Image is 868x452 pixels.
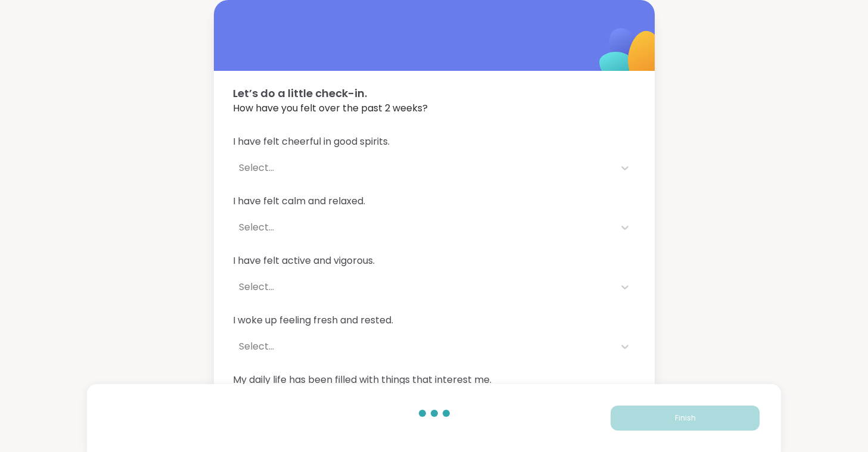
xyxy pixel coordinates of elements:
[233,373,636,387] span: My daily life has been filled with things that interest me.
[611,406,760,431] button: Finish
[675,413,696,423] span: Finish
[233,194,636,208] span: I have felt calm and relaxed.
[239,339,608,354] div: Select...
[233,101,636,116] span: How have you felt over the past 2 weeks?
[233,85,636,101] span: Let’s do a little check-in.
[239,161,608,175] div: Select...
[233,254,636,268] span: I have felt active and vigorous.
[239,280,608,294] div: Select...
[233,135,636,149] span: I have felt cheerful in good spirits.
[233,313,636,328] span: I woke up feeling fresh and rested.
[239,220,608,235] div: Select...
